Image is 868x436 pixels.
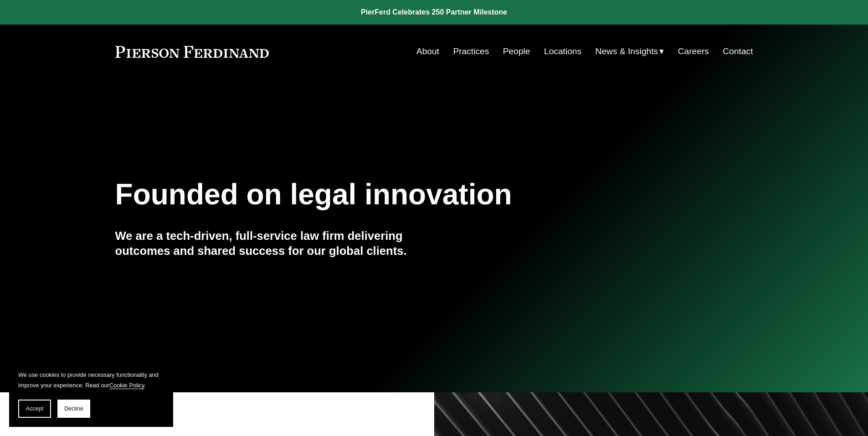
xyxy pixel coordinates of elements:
[9,360,173,427] section: Cookie banner
[115,228,434,258] h4: We are a tech-driven, full-service law firm delivering outcomes and shared success for our global...
[503,43,530,60] a: People
[64,406,83,412] span: Decline
[544,43,581,60] a: Locations
[109,382,144,389] a: Cookie Policy
[678,43,709,60] a: Careers
[416,43,439,60] a: About
[723,43,753,60] a: Contact
[596,44,658,60] span: News & Insights
[26,406,43,412] span: Accept
[596,43,664,60] a: folder dropdown
[453,43,489,60] a: Practices
[18,400,51,418] button: Accept
[115,178,647,211] h1: Founded on legal innovation
[57,400,90,418] button: Decline
[18,370,164,390] p: We use cookies to provide necessary functionality and improve your experience. Read our .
